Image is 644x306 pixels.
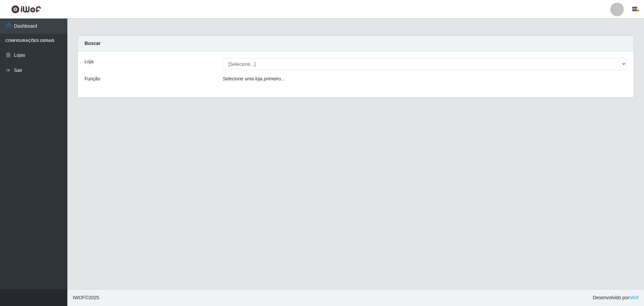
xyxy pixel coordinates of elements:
strong: Buscar [85,41,100,46]
label: Loja [85,58,93,65]
a: iWof [629,295,639,300]
span: IWOF [73,295,85,300]
label: Função [85,75,100,82]
i: Selecione uma loja primeiro... [223,76,285,81]
span: © 2025 . [73,294,100,301]
span: Desenvolvido por [593,294,639,301]
img: CoreUI Logo [11,5,41,14]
